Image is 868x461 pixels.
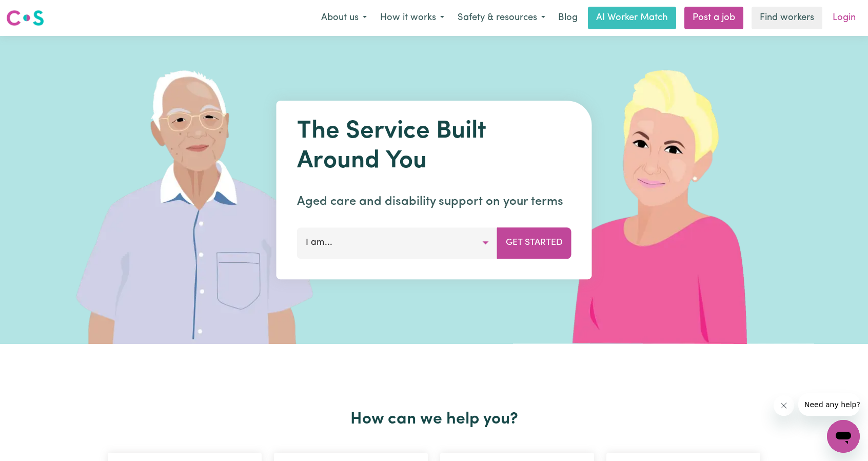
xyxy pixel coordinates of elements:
button: Safety & resources [451,7,552,29]
iframe: Message from company [798,393,860,416]
a: Blog [552,7,584,29]
p: Aged care and disability support on your terms [297,193,571,211]
a: AI Worker Match [588,7,676,29]
img: Careseekers logo [6,9,44,27]
h1: The Service Built Around You [297,117,571,176]
iframe: Button to launch messaging window [827,420,860,453]
a: Post a job [684,7,743,29]
a: Login [826,7,862,29]
button: Get Started [497,227,571,258]
button: About us [314,7,373,29]
a: Find workers [752,7,822,29]
button: I am... [297,227,498,258]
iframe: Close message [774,395,794,416]
button: How it works [373,7,451,29]
a: Careseekers logo [6,6,44,30]
span: Need any help? [6,7,62,15]
h2: How can we help you? [102,410,766,429]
